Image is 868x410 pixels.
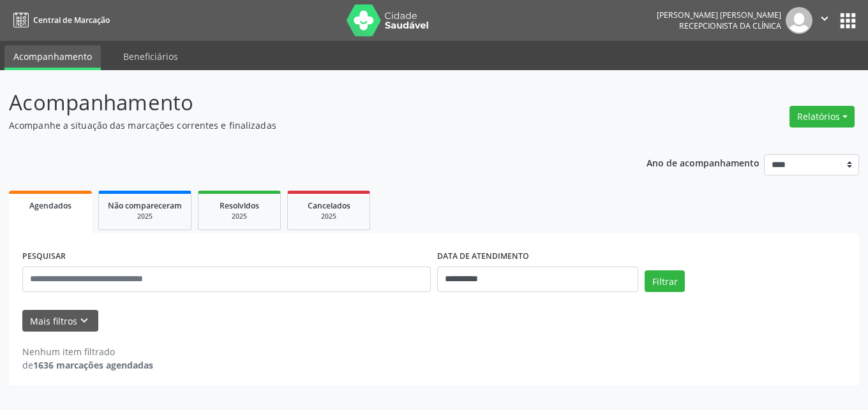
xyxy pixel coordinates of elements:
span: Central de Marcação [33,15,110,26]
div: [PERSON_NAME] [PERSON_NAME] [657,10,781,20]
p: Acompanhe a situação das marcações correntes e finalizadas [9,119,604,132]
button: Filtrar [645,270,685,292]
div: de [22,358,153,372]
p: Ano de acompanhamento [647,154,759,170]
button: Relatórios [789,106,855,128]
a: Beneficiários [114,45,187,68]
strong: 1636 marcações agendadas [33,359,153,371]
button: apps [837,10,859,32]
span: Resolvidos [220,200,259,211]
div: 2025 [108,212,182,221]
i: keyboard_arrow_down [77,314,91,328]
img: img [786,7,812,34]
div: Nenhum item filtrado [22,345,153,358]
a: Central de Marcação [9,10,110,31]
button: Mais filtroskeyboard_arrow_down [22,310,98,332]
a: Acompanhamento [4,45,101,70]
span: Cancelados [308,200,350,211]
span: Agendados [29,200,71,211]
span: Não compareceram [108,200,182,211]
div: 2025 [207,212,271,221]
i:  [818,11,832,26]
button:  [812,7,837,34]
span: Recepcionista da clínica [679,20,781,31]
p: Acompanhamento [9,87,604,119]
label: DATA DE ATENDIMENTO [437,247,529,267]
div: 2025 [297,212,361,221]
label: PESQUISAR [22,247,66,267]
